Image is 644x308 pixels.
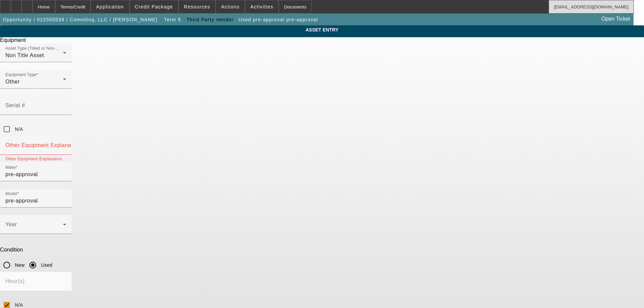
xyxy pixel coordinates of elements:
[184,4,210,9] span: Resources
[5,52,44,58] span: Non Title Asset
[162,14,183,26] button: Term 5
[5,142,81,148] mat-label: Other Equipment Explanation
[164,17,181,22] span: Term 5
[216,0,245,13] button: Actions
[617,4,638,8] span: Delete asset
[5,155,66,169] mat-error: Other Equipment Explanation is required.
[187,17,234,22] span: Third Party Vendor
[40,262,52,268] label: Used
[5,79,20,85] span: Other
[91,0,129,13] button: Application
[179,0,215,13] button: Resources
[251,4,273,9] span: Activities
[3,17,158,22] span: Opportunity / 022500539 / Commlinq, LLC / [PERSON_NAME]
[5,221,17,227] mat-label: Year
[130,0,178,13] button: Credit Package
[96,4,124,9] span: Application
[5,27,639,32] span: ASSET ENTRY
[221,4,240,9] span: Actions
[135,4,173,9] span: Credit Package
[14,126,23,133] label: N/A
[5,192,17,196] mat-label: Model
[5,46,68,51] mat-label: Asset Type (Titled or Non-Titled)
[14,262,25,268] label: New
[5,73,37,77] mat-label: Equipment Type
[237,14,319,26] button: Used pre-approval pre-approval
[5,102,25,108] mat-label: Serial #
[238,17,318,22] span: Used pre-approval pre-approval
[185,14,235,26] button: Third Party Vendor
[599,13,633,25] a: Open Ticket
[5,165,16,170] mat-label: Make
[245,0,279,13] button: Activities
[5,278,25,284] mat-label: Hour(s)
